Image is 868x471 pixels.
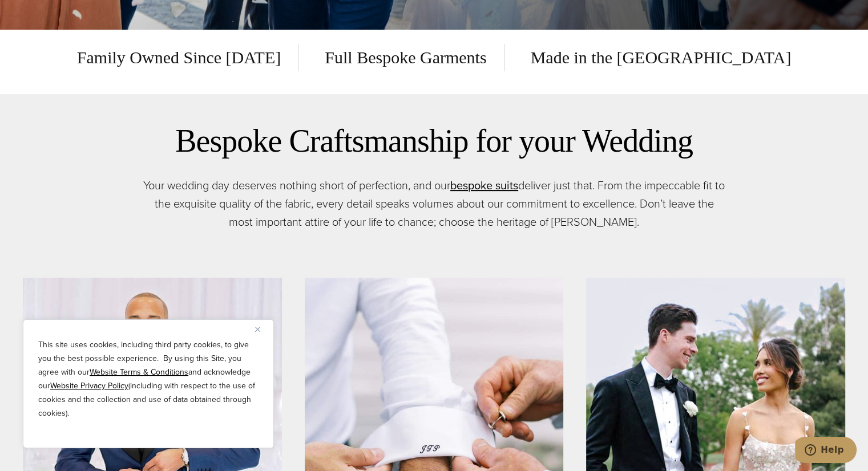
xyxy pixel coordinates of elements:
[255,327,260,332] img: Close
[450,177,518,194] a: bespoke suits
[143,176,725,231] p: Your wedding day deserves nothing short of perfection, and our deliver just that. From the impecc...
[77,44,298,71] span: Family Owned Since [DATE]
[308,44,504,71] span: Full Bespoke Garments
[255,322,269,336] button: Close
[38,338,259,420] p: This site uses cookies, including third party cookies, to give you the best possible experience. ...
[90,366,188,378] a: Website Terms & Conditions
[23,122,845,160] h2: Bespoke Craftsmanship for your Wedding
[795,437,857,465] iframe: Opens a widget where you can chat to one of our agents
[50,380,128,392] a: Website Privacy Policy
[514,44,792,71] span: Made in the [GEOGRAPHIC_DATA]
